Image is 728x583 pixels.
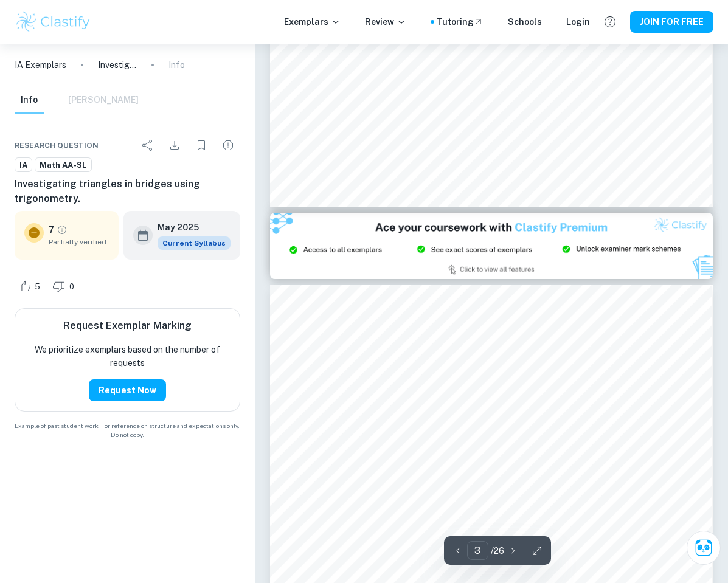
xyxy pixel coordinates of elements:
[49,223,54,236] p: 7
[15,159,32,171] span: IA
[63,281,81,293] span: 0
[15,87,44,114] button: Info
[57,224,68,235] a: Grade partially verified
[491,544,504,557] p: / 26
[49,277,81,296] div: Dislike
[284,15,341,29] p: Exemplars
[437,15,484,29] a: Tutoring
[566,15,590,29] a: Login
[15,177,240,206] h6: Investigating triangles in bridges using trigonometry.
[15,277,47,296] div: Like
[63,319,192,333] h6: Request Exemplar Marking
[158,221,221,234] h6: May 2025
[600,12,620,32] button: Help and Feedback
[15,157,32,173] a: IA
[630,11,713,33] button: JOIN FOR FREE
[49,236,109,247] span: Partially verified
[15,421,240,440] span: Example of past student work. For reference on structure and expectations only. Do not copy.
[162,133,187,157] div: Download
[189,133,213,157] div: Bookmark
[35,157,92,173] a: Math AA-SL
[25,343,230,370] p: We prioritize exemplars based on the number of requests
[158,236,231,250] div: This exemplar is based on the current syllabus. Feel free to refer to it for inspiration/ideas wh...
[168,58,185,72] p: Info
[270,213,712,279] img: Ad
[15,10,92,34] img: Clastify logo
[35,159,91,171] span: Math AA-SL
[687,531,721,565] button: Ask Clai
[98,58,137,72] p: Investigating triangles in bridges using trigonometry.
[28,281,47,293] span: 5
[15,58,66,72] a: IA Exemplars
[136,133,160,157] div: Share
[508,15,542,29] a: Schools
[365,15,406,29] p: Review
[158,236,231,250] span: Current Syllabus
[216,133,240,157] div: Report issue
[15,140,99,151] span: Research question
[89,379,166,401] button: Request Now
